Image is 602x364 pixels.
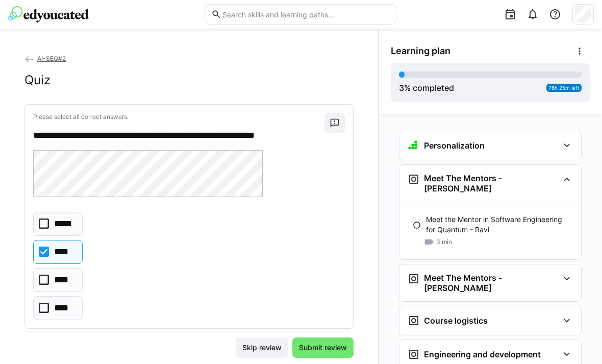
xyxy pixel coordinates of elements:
h3: Meet The Mentors - [PERSON_NAME] [424,273,559,293]
h3: Engineering and development [424,349,541,359]
button: Submit review [292,337,354,358]
span: 3 [399,83,404,93]
h3: Personalization [424,140,485,151]
span: 3 min [436,238,452,246]
span: Skip review [241,343,283,353]
span: Learning plan [391,45,450,57]
input: Search skills and learning paths… [221,10,390,19]
span: Submit review [297,343,348,353]
p: Meet the Mentor in Software Engineering for Quantum - Ravi [426,214,573,235]
button: Skip review [236,337,288,358]
a: AI-SEQ#2 [24,55,66,62]
span: AI-SEQ#2 [37,55,66,62]
span: 76h 25m left [548,85,580,91]
h2: Quiz [24,72,51,88]
div: % completed [399,82,454,94]
h3: Meet The Mentors - [PERSON_NAME] [424,173,559,193]
h3: Course logistics [424,316,488,326]
p: Please select all correct answers. [33,113,324,121]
